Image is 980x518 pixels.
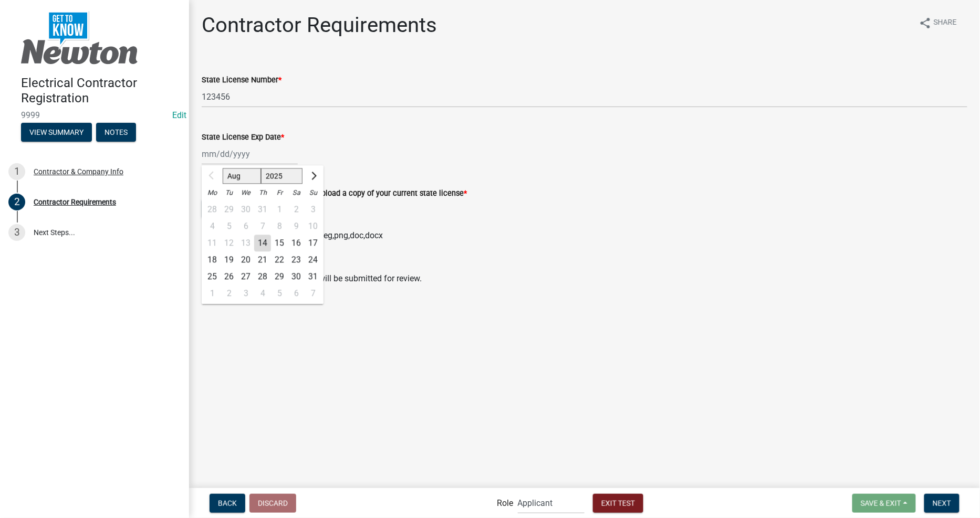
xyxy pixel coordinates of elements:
div: Tu [221,184,237,201]
wm-modal-confirm: Edit Application Number [172,110,186,120]
div: 16 [288,235,305,251]
button: Discard [249,494,296,513]
div: Wednesday, September 3, 2025 [237,285,254,302]
div: 24 [305,251,321,268]
div: Sunday, August 31, 2025 [305,268,321,285]
div: Contractor & Company Info [34,168,123,175]
div: 26 [221,268,237,285]
button: View Summary [21,123,92,142]
div: 4 [254,285,271,302]
div: Thursday, September 4, 2025 [254,285,271,302]
div: Mo [204,184,221,201]
div: Tuesday, August 26, 2025 [221,268,237,285]
span: Back [218,499,237,507]
h1: Contractor Requirements [202,13,437,38]
label: State License Number [202,77,282,84]
div: Monday, September 1, 2025 [204,285,221,302]
select: Select year [261,168,303,184]
span: Save & Exit [861,499,901,507]
div: 21 [254,251,271,268]
div: 27 [237,268,254,285]
button: Notes [96,123,136,142]
div: Friday, August 15, 2025 [271,235,288,251]
div: 14 [254,235,271,251]
label: Role [497,499,514,508]
div: Thursday, August 14, 2025 [254,235,271,251]
div: Sunday, September 7, 2025 [305,285,321,302]
div: Thursday, August 28, 2025 [254,268,271,285]
button: Back [210,494,245,513]
div: 3 [8,224,25,241]
div: 29 [271,268,288,285]
button: Exit Test [593,494,643,513]
span: Next [933,499,951,507]
div: 6 [288,285,305,302]
div: We [237,184,254,201]
button: shareShare [911,13,965,33]
div: Wednesday, August 27, 2025 [237,268,254,285]
div: 7 [305,285,321,302]
button: Next month [307,167,319,184]
div: Th [254,184,271,201]
div: Sunday, August 24, 2025 [305,251,321,268]
div: Contractor Requirements [34,198,116,206]
div: Monday, August 25, 2025 [204,268,221,285]
div: 22 [271,251,288,268]
div: Friday, August 29, 2025 [271,268,288,285]
div: Saturday, August 30, 2025 [288,268,305,285]
div: Friday, August 22, 2025 [271,251,288,268]
div: Saturday, September 6, 2025 [288,285,305,302]
div: 1 [204,285,221,302]
div: 23 [288,251,305,268]
div: Thursday, August 21, 2025 [254,251,271,268]
div: Su [305,184,321,201]
wm-modal-confirm: Summary [21,129,92,137]
div: Tuesday, August 19, 2025 [221,251,237,268]
input: mm/dd/yyyy [202,143,298,165]
select: Select month [223,168,261,184]
div: 2 [221,285,237,302]
p: Click and your application will be submitted for review. [202,272,967,285]
div: 5 [271,285,288,302]
div: 17 [305,235,321,251]
button: Save & Exit [852,494,916,513]
span: Share [934,17,957,29]
span: 9999 [21,110,168,120]
div: 1 [8,163,25,180]
a: Edit [172,110,186,120]
div: 18 [204,251,221,268]
div: 28 [254,268,271,285]
div: Fr [271,184,288,201]
div: 31 [305,268,321,285]
i: share [919,17,932,29]
div: 19 [221,251,237,268]
div: Saturday, August 23, 2025 [288,251,305,268]
label: State License Exp Date [202,134,284,141]
button: Next [924,494,960,513]
img: City of Newton, Iowa [21,11,138,65]
div: 3 [237,285,254,302]
div: Sa [288,184,305,201]
div: 25 [204,268,221,285]
div: Wednesday, August 20, 2025 [237,251,254,268]
h4: Electrical Contractor Registration [21,76,181,106]
label: State License Document - please upload a copy of your current state license [202,190,467,197]
div: 20 [237,251,254,268]
div: Sunday, August 17, 2025 [305,235,321,251]
div: Saturday, August 16, 2025 [288,235,305,251]
div: 2 [8,194,25,210]
div: Monday, August 18, 2025 [204,251,221,268]
div: Friday, September 5, 2025 [271,285,288,302]
span: Exit Test [601,499,635,507]
div: Tuesday, September 2, 2025 [221,285,237,302]
div: 30 [288,268,305,285]
wm-modal-confirm: Notes [96,129,136,137]
div: 15 [271,235,288,251]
